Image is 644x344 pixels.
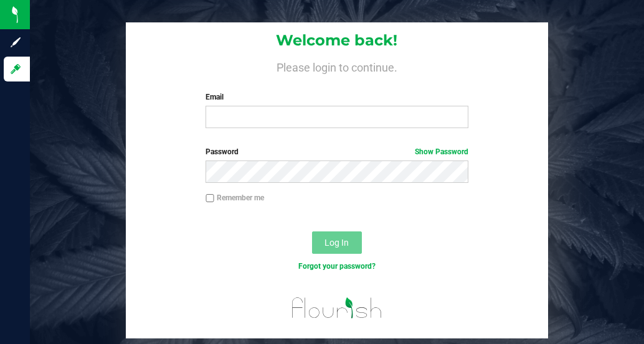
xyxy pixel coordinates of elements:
[298,262,376,271] a: Forgot your password?
[9,36,22,49] inline-svg: Sign up
[126,59,547,74] h4: Please login to continue.
[324,238,349,248] span: Log In
[206,192,264,203] label: Remember me
[206,194,214,203] input: Remember me
[206,147,239,156] span: Password
[126,32,547,49] h1: Welcome back!
[206,91,468,103] label: Email
[284,286,389,330] img: flourish_logo.svg
[312,231,362,254] button: Log In
[9,63,22,75] inline-svg: Log in
[415,147,468,156] a: Show Password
